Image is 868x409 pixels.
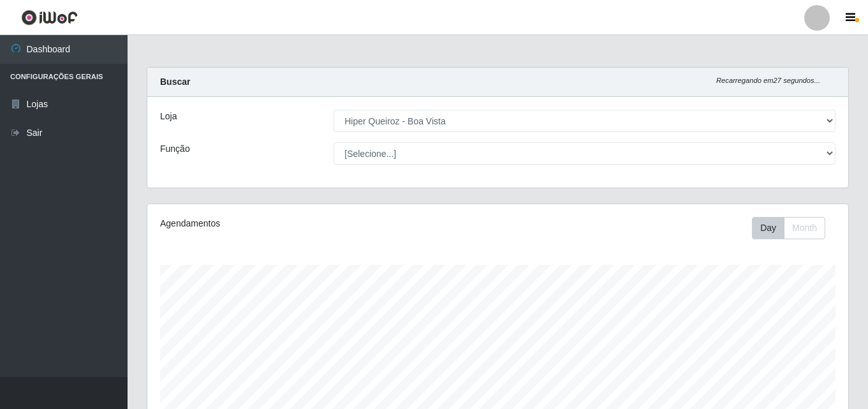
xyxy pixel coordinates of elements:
[21,10,78,26] img: CoreUI Logo
[160,142,190,156] label: Função
[752,217,825,239] div: First group
[160,77,190,87] strong: Buscar
[716,77,820,84] i: Recarregando em 27 segundos...
[752,217,835,239] div: Toolbar with button groups
[752,217,784,239] button: Day
[160,110,177,123] label: Loja
[160,217,430,230] div: Agendamentos
[784,217,825,239] button: Month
